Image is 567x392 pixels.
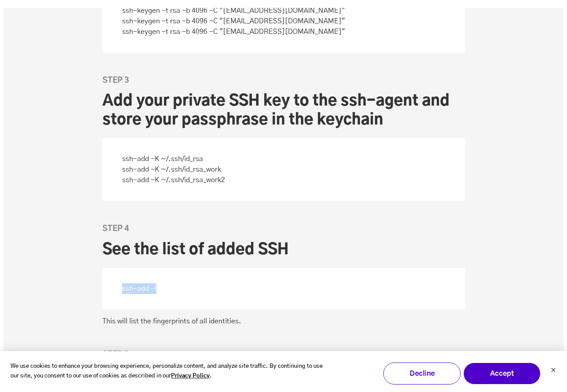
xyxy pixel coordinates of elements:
[102,92,465,129] h2: Add your private SSH key to the ssh-agent and store your passphrase in the keychain
[11,362,330,382] p: We use cookies to enhance your browsing experience, personalize content, and analyze site traffic...
[171,371,210,381] a: Privacy Policy
[551,366,556,376] button: Dismiss cookie banner
[102,224,465,234] h6: Step 4
[102,268,465,309] p: ssh-add -l
[102,241,465,260] h2: See the list of added SSH
[463,363,541,385] button: Accept
[102,76,465,86] h6: Step 3
[383,363,461,385] button: Decline
[102,138,465,201] p: ssh-add -K ~/.ssh/id_rsa ssh-add -K ~/.ssh/id_rsa_work ssh-add -K ~/.ssh/id_rsa_work2
[102,316,465,326] p: This will list the fingerprints of all identities.
[102,350,465,360] h6: Step 5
